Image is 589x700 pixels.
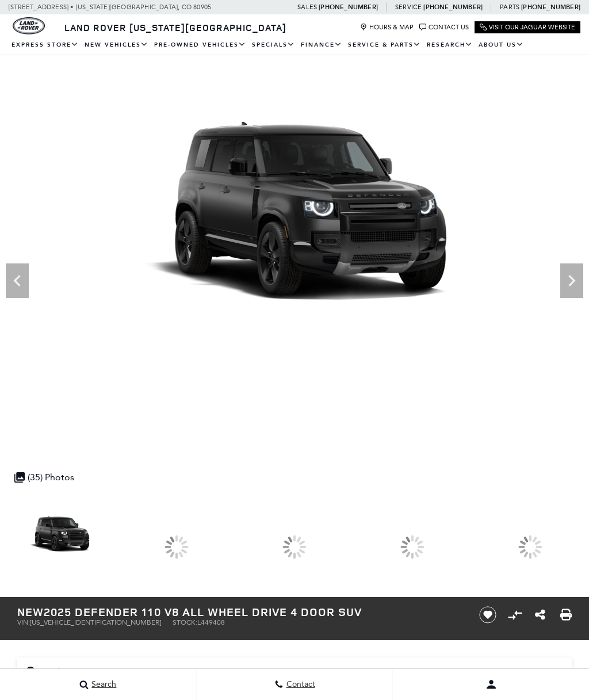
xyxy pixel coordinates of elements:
a: Details [26,666,563,677]
a: land-rover [13,17,45,35]
a: New Vehicles [82,35,151,55]
a: Finance [298,35,345,55]
span: VIN: [17,618,30,626]
a: Print this New 2025 Defender 110 V8 All Wheel Drive 4 Door SUV [560,608,572,622]
a: Share this New 2025 Defender 110 V8 All Wheel Drive 4 Door SUV [535,608,545,622]
button: Save vehicle [475,606,500,624]
span: Search [89,680,116,690]
a: Land Rover [US_STATE][GEOGRAPHIC_DATA] [58,21,293,34]
a: Pre-Owned Vehicles [151,35,249,55]
h1: 2025 Defender 110 V8 All Wheel Drive 4 Door SUV [17,606,462,618]
a: [PHONE_NUMBER] [521,3,580,12]
span: Land Rover [US_STATE][GEOGRAPHIC_DATA] [64,21,286,34]
span: Contact [284,680,315,690]
a: Research [424,35,476,55]
a: Visit Our Jaguar Website [480,24,575,31]
a: About Us [476,35,527,55]
span: [US_VEHICLE_IDENTIFICATION_NUMBER] [30,618,161,626]
a: [STREET_ADDRESS] • [US_STATE][GEOGRAPHIC_DATA], CO 80905 [9,3,211,11]
a: EXPRESS STORE [9,35,82,55]
a: Contact Us [419,24,469,31]
div: (35) Photos [9,466,80,488]
a: [PHONE_NUMBER] [319,3,378,12]
span: L449408 [197,618,225,626]
button: user-profile-menu [393,670,589,699]
a: Service & Parts [345,35,424,55]
nav: Main Navigation [9,35,580,55]
a: [PHONE_NUMBER] [423,3,483,12]
strong: New [17,604,44,619]
span: Stock: [173,618,197,626]
button: Compare vehicle [506,606,523,624]
a: Hours & Map [360,24,414,31]
a: Specials [249,35,298,55]
img: Land Rover [13,17,45,35]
